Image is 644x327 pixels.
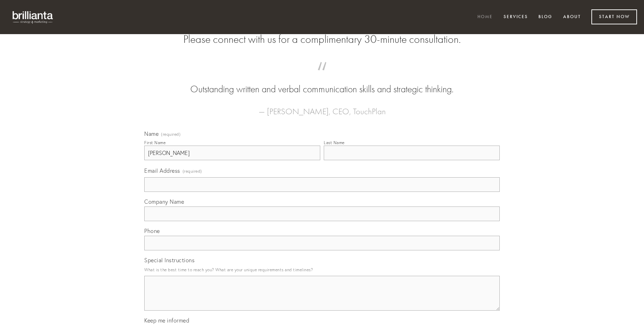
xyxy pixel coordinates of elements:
div: Last Name [324,140,345,145]
div: First Name [144,140,166,145]
span: Special Instructions [144,257,194,264]
span: (required) [161,132,181,137]
p: What is the best time to reach you? What are your unique requirements and timelines? [144,265,500,274]
img: brillianta - research, strategy, marketing [7,7,59,27]
h2: Please connect with us for a complimentary 30-minute consultation. [144,33,500,46]
span: Company Name [144,198,184,205]
figcaption: — [PERSON_NAME], CEO, TouchPlan [155,96,489,118]
a: Start Now [591,9,637,24]
a: Blog [534,11,557,23]
a: Services [499,11,532,23]
span: (required) [183,166,202,176]
span: Keep me informed [144,317,189,324]
span: Phone [144,227,160,234]
span: “ [155,69,489,83]
span: Name [144,130,159,137]
span: Email Address [144,167,180,174]
blockquote: Outstanding written and verbal communication skills and strategic thinking. [155,69,489,96]
a: Home [473,11,497,23]
a: About [559,11,585,23]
